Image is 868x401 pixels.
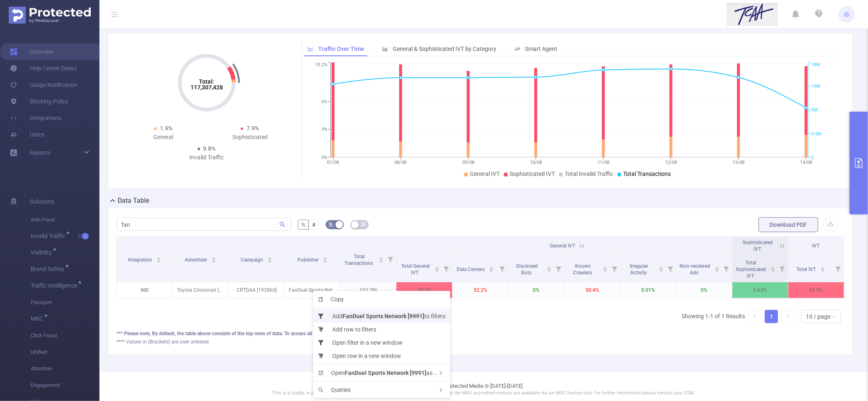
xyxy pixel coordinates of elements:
div: Sort [435,266,440,271]
span: MRC [31,316,46,322]
i: icon: caret-up [323,256,327,259]
div: General [120,133,207,142]
i: Filter menu [776,255,788,282]
span: Solutions [30,193,54,210]
p: 52.2% [452,282,508,298]
a: 1 [765,310,778,323]
span: Invalid Traffic [31,233,68,239]
p: FanDuel Sports Network [9991] [285,282,340,298]
p: 0.63% [733,282,788,298]
i: icon: caret-up [156,256,161,259]
span: Click Fraud [31,327,99,344]
li: Next Page [781,310,795,323]
span: 7.9% [247,125,259,132]
span: Publisher [297,257,320,263]
i: Filter menu [384,237,396,282]
i: icon: caret-up [715,266,719,268]
i: icon: caret-down [379,259,384,262]
div: Sort [603,266,608,271]
i: icon: caret-up [489,266,493,268]
span: Campaign [241,257,264,263]
p: 0% [508,282,564,298]
i: icon: right [786,314,791,319]
div: Sophisticated [207,133,294,142]
span: Data Centers [457,267,486,272]
i: Filter menu [832,255,844,282]
span: Open as... [318,370,438,376]
tspan: 9M [812,108,818,113]
b: FanDuel Sports Network [9991] [343,313,424,319]
i: icon: caret-down [820,269,825,271]
li: Open row in a new window [313,349,450,363]
i: Filter menu [609,255,620,282]
i: icon: caret-up [379,256,384,259]
a: Help Center (New) [10,60,77,77]
tspan: 0 [812,155,814,160]
div: Sort [715,266,720,271]
div: 10 / page [806,310,831,323]
a: Blocking Policy [10,93,68,110]
li: 1 [765,310,778,323]
span: Brand Safety [31,266,67,272]
li: Add row to filters [313,323,450,336]
div: Sort [489,266,494,271]
i: icon: caret-up [268,256,272,259]
i: icon: bg-colors [329,222,334,227]
i: icon: table [361,222,366,227]
div: Sort [379,256,384,261]
div: Sort [659,266,664,271]
i: Filter menu [496,255,508,282]
li: Previous Page [748,310,762,323]
div: Sort [323,256,328,261]
tspan: 13/08 [733,160,745,165]
span: % [301,221,305,228]
tspan: 14M [812,84,821,89]
tspan: 10/08 [530,160,542,165]
a: Usage Notification [10,77,77,93]
span: Total Sophisticated IVT [736,260,766,279]
div: Invalid Traffic [163,153,250,162]
i: icon: copy [318,297,327,302]
span: Passport [31,294,99,311]
span: Non-rendered Ads [680,263,711,276]
p: 103,786 [341,282,396,298]
i: icon: caret-up [820,266,825,268]
img: Protected Media [9,7,91,24]
i: icon: caret-down [489,269,493,271]
span: Traffic Intelligence [31,283,80,288]
span: IVT [812,243,820,249]
i: icon: caret-down [268,259,272,262]
a: Overview [10,43,53,60]
span: IS [844,6,849,23]
i: icon: caret-up [547,266,551,268]
div: Sort [211,256,216,261]
p: 0.01% [621,282,676,298]
p: Toyota Cincinnati [4291] [173,282,228,298]
span: General & Sophisticated IVT by Category [393,46,496,52]
i: icon: caret-down [435,269,440,271]
div: Sort [156,256,161,261]
i: icon: caret-down [715,269,719,271]
div: **** Values in (Brackets) are user attested [116,338,844,346]
p: IMG [117,282,172,298]
i: icon: left [752,314,757,319]
span: Total IVT [797,267,817,272]
tspan: 11/08 [597,160,609,165]
i: icon: search [318,387,328,393]
i: icon: down [831,314,836,320]
i: icon: right [439,371,443,375]
span: Copy [318,296,344,303]
span: Visibility [31,250,55,255]
div: Sort [820,266,825,271]
tspan: 6% [322,99,327,104]
span: Sophisticated IVT [510,170,555,177]
span: # [312,221,316,228]
p: This is a stable, in production version of Protected Media's dashboard. Please note that the MRC ... [120,390,847,397]
i: icon: bar-chart [382,46,388,52]
tspan: 18M [812,62,821,68]
i: icon: caret-up [435,266,440,268]
i: icon: caret-up [659,266,663,268]
span: Irregular Activity [630,263,648,276]
h2: Data Table [118,196,150,206]
tspan: 07/08 [327,160,339,165]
